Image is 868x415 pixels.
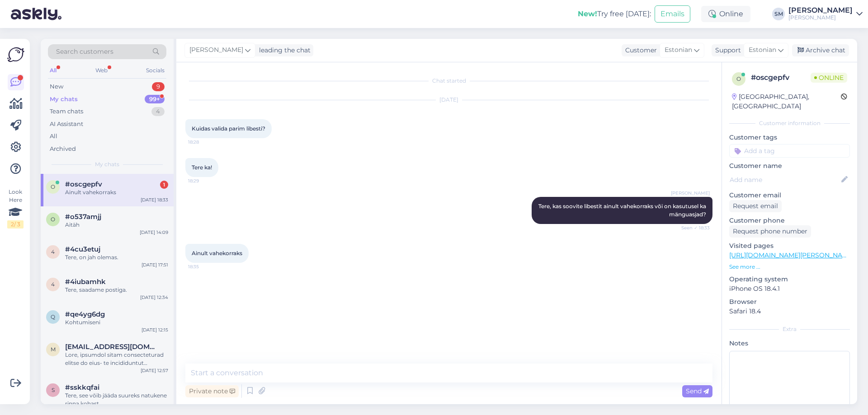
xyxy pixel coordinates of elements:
span: My chats [95,160,119,168]
span: #qe4yg6dg [65,310,105,318]
div: [DATE] 14:09 [140,229,168,236]
span: 4 [51,248,55,255]
span: 18:28 [188,139,222,145]
div: [DATE] 12:15 [142,326,168,333]
div: Tere, on jah olemas. [65,253,168,261]
a: [URL][DOMAIN_NAME][PERSON_NAME] [729,251,854,259]
div: Online [701,6,750,22]
span: [PERSON_NAME] [189,45,243,55]
img: Askly Logo [7,46,24,63]
span: 18:35 [188,263,222,270]
p: Customer name [729,161,850,171]
div: All [50,132,57,141]
div: AI Assistant [50,120,83,129]
span: 18:29 [188,177,222,184]
span: #o537amjj [65,213,101,221]
span: Search customers [56,47,113,56]
div: Extra [729,325,850,333]
input: Add name [730,175,840,185]
div: Team chats [50,107,83,116]
p: See more ... [729,263,850,271]
div: Try free [DATE]: [578,9,651,19]
div: [DATE] 17:51 [142,261,168,268]
div: [DATE] 12:34 [140,294,168,301]
div: # oscgepfv [751,72,811,83]
span: m [51,346,56,353]
span: #oscgepfv [65,180,102,188]
div: [PERSON_NAME] [788,7,853,14]
div: [PERSON_NAME] [788,14,853,21]
p: Notes [729,339,850,348]
div: 4 [151,107,165,116]
input: Add a tag [729,144,850,158]
span: 4 [51,281,55,288]
span: Ainult vahekorraks [192,250,242,256]
div: 9 [152,82,165,91]
div: Chat started [185,77,712,85]
div: Customer [622,46,657,55]
div: [GEOGRAPHIC_DATA], [GEOGRAPHIC_DATA] [732,92,841,111]
span: q [51,313,55,320]
div: 1 [160,181,168,189]
div: 2 / 3 [7,220,24,228]
div: Look Here [7,188,24,228]
a: [PERSON_NAME][PERSON_NAME] [788,7,863,21]
div: Support [712,46,741,55]
span: Kuidas valida parim libesti? [192,125,265,132]
button: Emails [655,5,690,23]
span: minu.elu1@gmail.com [65,343,159,351]
p: iPhone OS 18.4.1 [729,284,850,294]
p: Safari 18.4 [729,307,850,316]
div: Kohtumiseni [65,318,168,326]
div: 99+ [145,95,165,104]
span: Online [811,73,847,83]
div: SM [772,8,785,20]
span: o [736,75,741,82]
span: #sskkqfai [65,383,99,392]
span: #4cu3etuj [65,245,100,253]
span: Tere, kas soovite libestit ainult vahekorraks või on kasutusel ka mänguasjad? [538,203,708,218]
div: All [48,65,58,76]
span: Estonian [749,45,776,55]
p: Customer email [729,191,850,200]
div: Socials [144,65,166,76]
p: Browser [729,297,850,307]
div: Request email [729,200,782,212]
span: Send [686,387,709,395]
span: Estonian [665,45,692,55]
div: Archive chat [792,44,849,56]
p: Customer tags [729,133,850,142]
span: o [51,183,55,190]
span: s [52,387,55,393]
div: Archived [50,145,76,154]
div: Request phone number [729,225,811,238]
div: [DATE] 18:33 [141,196,168,203]
div: Aitäh [65,221,168,229]
p: Customer phone [729,216,850,225]
span: [PERSON_NAME] [671,190,710,196]
div: Lore, ipsumdol sitam consecteturad elitse do eius- te incididuntut laboreetdoloremagnaal. enima:/... [65,351,168,367]
div: Customer information [729,119,850,127]
div: My chats [50,95,78,104]
b: New! [578,9,597,18]
span: #4iubamhk [65,278,106,286]
div: New [50,82,63,91]
div: [DATE] [185,96,712,104]
div: Web [94,65,109,76]
p: Operating system [729,275,850,284]
span: Seen ✓ 18:33 [676,224,710,231]
div: Ainult vahekorraks [65,188,168,196]
div: Private note [185,385,239,397]
div: leading the chat [255,46,311,55]
div: [DATE] 12:57 [141,367,168,374]
span: Tere ka! [192,164,212,171]
span: o [51,216,55,223]
p: Visited pages [729,241,850,251]
div: Tere, see võib jääda suureks natukene rinna kohast. [65,392,168,408]
div: Tere, saadame postiga. [65,286,168,294]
